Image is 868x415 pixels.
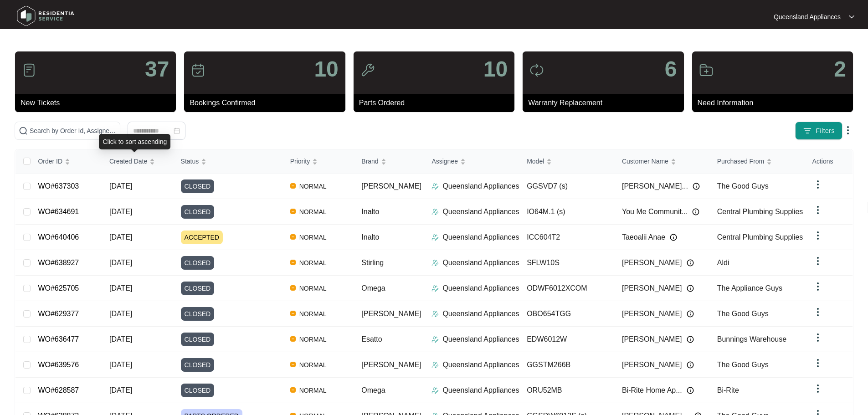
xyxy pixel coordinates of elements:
p: Queensland Appliances [442,232,519,243]
a: WO#625705 [38,284,79,292]
span: NORMAL [296,232,330,243]
span: CLOSED [181,307,215,321]
td: SFLW10S [519,250,615,276]
td: IO64M.1 (s) [519,199,615,225]
span: Aldi [717,259,729,266]
div: Click to sort ascending [99,134,170,149]
span: NORMAL [296,206,330,217]
span: Status [181,156,199,166]
span: CLOSED [181,205,215,219]
span: [DATE] [109,233,132,241]
span: [DATE] [109,310,132,318]
img: Assigner Icon [431,183,439,190]
span: NORMAL [296,308,330,319]
span: Omega [361,284,385,292]
span: Bi-Rite Home Ap... [622,385,682,396]
th: Actions [805,149,853,174]
td: GGSVD7 (s) [519,174,615,199]
th: Customer Name [615,149,710,174]
span: CLOSED [181,179,215,193]
th: Created Date [102,149,174,174]
td: OBO654TGG [519,301,615,327]
span: Central Plumbing Supplies [717,233,803,241]
img: dropdown arrow [812,230,823,241]
img: Vercel Logo [290,311,296,316]
span: [PERSON_NAME] [361,310,421,318]
th: Brand [354,149,424,174]
p: Queensland Appliances [442,359,519,370]
span: CLOSED [181,333,215,346]
p: Queensland Appliances [442,334,519,345]
img: dropdown arrow [812,358,823,369]
span: CLOSED [181,256,215,270]
img: Vercel Logo [290,234,296,240]
p: Queensland Appliances [442,257,519,268]
span: The Good Guys [717,361,769,369]
p: Warranty Replacement [528,97,683,108]
img: dropdown arrow [812,307,823,318]
img: Assigner Icon [431,336,439,343]
img: Info icon [687,259,694,266]
a: WO#637303 [38,182,79,190]
p: Queensland Appliances [442,181,519,192]
span: CLOSED [181,282,215,295]
span: ACCEPTED [181,231,223,244]
a: WO#628587 [38,386,79,394]
span: NORMAL [296,283,330,294]
input: Search by Order Id, Assignee Name, Customer Name, Brand and Model [30,126,116,136]
img: Info icon [693,183,700,190]
img: Info icon [687,310,694,318]
p: New Tickets [21,97,176,108]
img: icon [529,63,544,77]
span: NORMAL [296,257,330,268]
span: Taeoalii Anae [622,232,665,243]
img: Info icon [670,234,677,241]
span: Customer Name [622,156,668,166]
img: Assigner Icon [431,310,439,318]
span: Priority [290,156,310,166]
img: dropdown arrow [812,332,823,343]
p: Queensland Appliances [774,12,841,21]
a: WO#629377 [38,310,79,318]
img: Assigner Icon [431,208,439,215]
img: dropdown arrow [812,281,823,292]
button: filter iconFilters [795,122,842,140]
img: icon [360,63,375,77]
img: search-icon [19,126,28,135]
img: Info icon [687,361,694,369]
span: [DATE] [109,361,132,369]
span: NORMAL [296,181,330,192]
span: NORMAL [296,385,330,396]
span: Esatto [361,335,382,343]
span: Omega [361,386,385,394]
img: dropdown arrow [849,15,854,19]
span: Bi-Rite [717,386,739,394]
span: The Appliance Guys [717,284,782,292]
span: [PERSON_NAME] [622,334,682,345]
img: Info icon [687,336,694,343]
p: Parts Ordered [359,97,514,108]
a: WO#640406 [38,233,79,241]
span: [PERSON_NAME] [361,361,421,369]
img: Vercel Logo [290,209,296,214]
span: [PERSON_NAME] [622,283,682,294]
img: Vercel Logo [290,183,296,189]
a: WO#636477 [38,335,79,343]
p: Need Information [698,97,853,108]
a: WO#634691 [38,208,79,215]
img: Assigner Icon [431,361,439,369]
span: Purchased From [717,156,764,166]
span: [DATE] [109,386,132,394]
img: Assigner Icon [431,234,439,241]
td: ODWF6012XCOM [519,276,615,301]
span: Assignee [431,156,458,166]
span: [DATE] [109,259,132,266]
p: Queensland Appliances [442,385,519,396]
td: EDW6012W [519,327,615,352]
img: Vercel Logo [290,260,296,265]
p: Queensland Appliances [442,206,519,217]
img: dropdown arrow [812,256,823,266]
th: Status [174,149,283,174]
p: 37 [145,58,169,80]
a: WO#638927 [38,259,79,266]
